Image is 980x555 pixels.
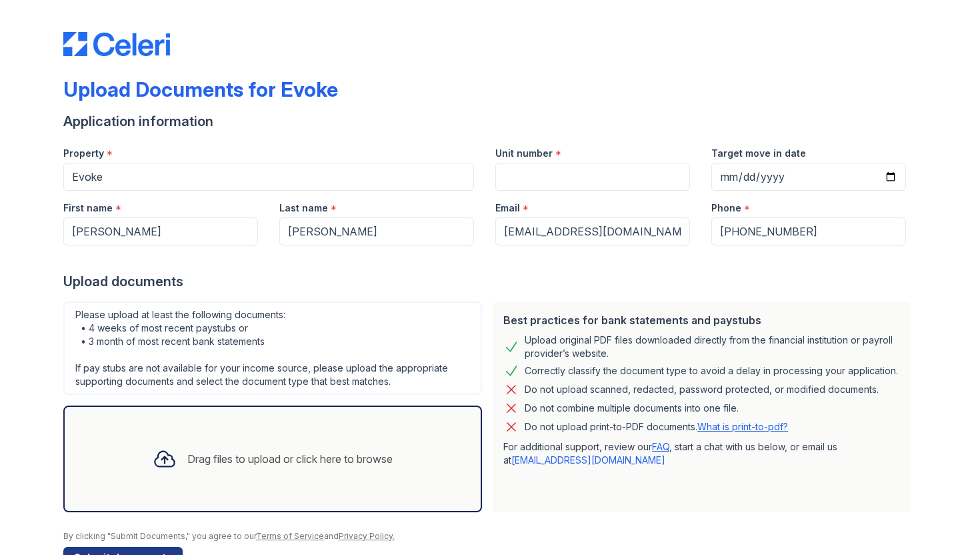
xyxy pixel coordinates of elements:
[511,454,665,466] a: [EMAIL_ADDRESS][DOMAIN_NAME]
[63,302,482,395] div: Please upload at least the following documents: • 4 weeks of most recent paystubs or • 3 month of...
[63,32,170,56] img: CE_Logo_Blue-a8612792a0a2168367f1c8372b55b34899dd931a85d93a1a3d3e32e68fde9ad4.png
[525,334,901,360] div: Upload original PDF files downloaded directly from the financial institution or payroll provider’...
[187,451,393,467] div: Drag files to upload or click here to browse
[711,201,741,215] label: Phone
[63,147,104,160] label: Property
[63,77,338,101] div: Upload Documents for Evoke
[503,312,901,328] div: Best practices for bank statements and paystubs
[256,531,324,541] a: Terms of Service
[279,201,328,215] label: Last name
[63,112,917,131] div: Application information
[495,201,520,215] label: Email
[711,147,806,160] label: Target move in date
[652,441,669,452] a: FAQ
[525,363,898,379] div: Correctly classify the document type to avoid a delay in processing your application.
[63,201,113,215] label: First name
[525,420,788,434] p: Do not upload print-to-PDF documents.
[525,400,739,416] div: Do not combine multiple documents into one file.
[63,272,917,291] div: Upload documents
[63,531,917,542] div: By clicking "Submit Documents," you agree to our and
[697,421,788,432] a: What is print-to-pdf?
[525,382,879,398] div: Do not upload scanned, redacted, password protected, or modified documents.
[339,531,395,541] a: Privacy Policy.
[495,147,553,160] label: Unit number
[503,440,901,467] p: For additional support, review our , start a chat with us below, or email us at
